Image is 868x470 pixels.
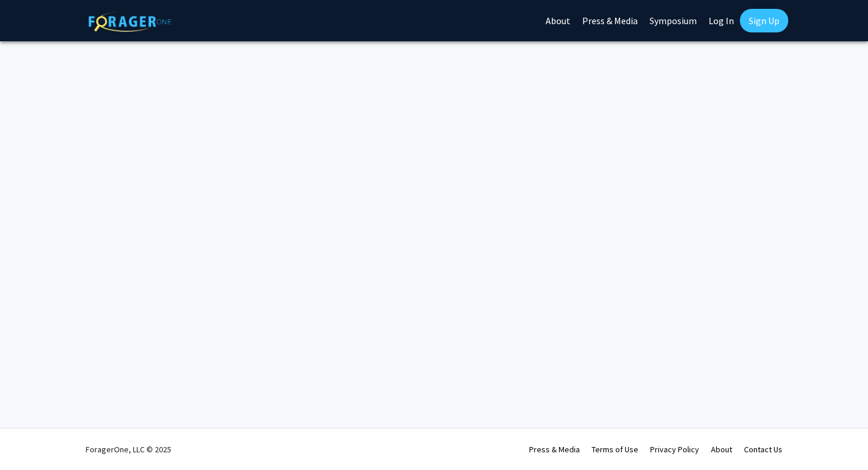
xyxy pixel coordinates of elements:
a: Privacy Policy [650,444,699,455]
a: Terms of Use [592,444,638,455]
a: Contact Us [744,444,782,455]
a: About [711,444,732,455]
a: Press & Media [529,444,580,455]
div: ForagerOne, LLC © 2025 [86,429,171,470]
a: Sign Up [740,9,788,32]
img: ForagerOne Logo [89,11,171,32]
